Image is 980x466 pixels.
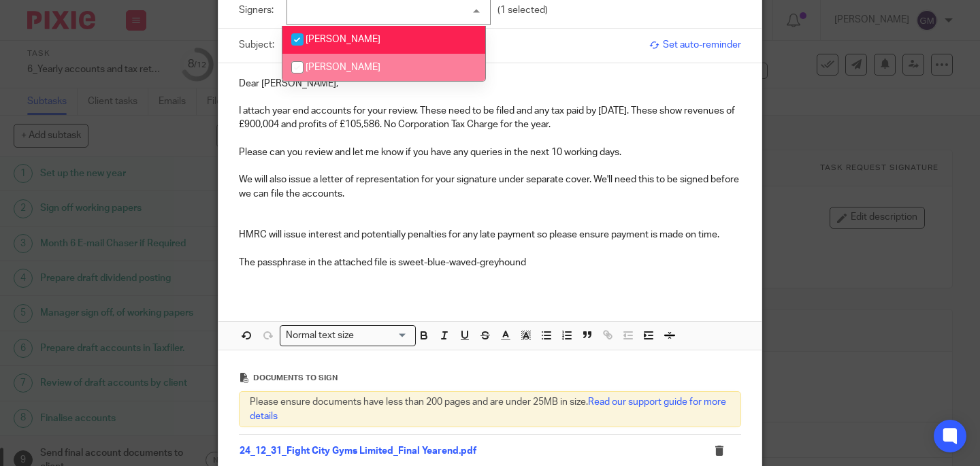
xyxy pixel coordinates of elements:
p: The passphrase in the attached file is sweet-blue-waved-greyhound [239,256,741,269]
div: Please ensure documents have less than 200 pages and are under 25MB in size. [239,391,741,427]
a: 24_12_31_Fight City Gyms Limited_Final Yearend.pdf [240,446,476,456]
div: Search for option [280,325,416,346]
p: HMRC will issue interest and potentially penalties for any late payment so please ensure payment ... [239,228,741,242]
p: We will also issue a letter of representation for your signature under separate cover. We'll need... [239,173,741,201]
span: Normal text size [283,329,357,343]
input: Search for option [359,329,408,343]
span: Documents to sign [253,374,338,382]
p: Please can you review and let me know if you have any queries in the next 10 working days. [239,146,741,159]
p: I attach year end accounts for your review. These need to be filed and any tax paid by [DATE]. Th... [239,104,741,132]
a: Read our support guide for more details [250,397,726,420]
